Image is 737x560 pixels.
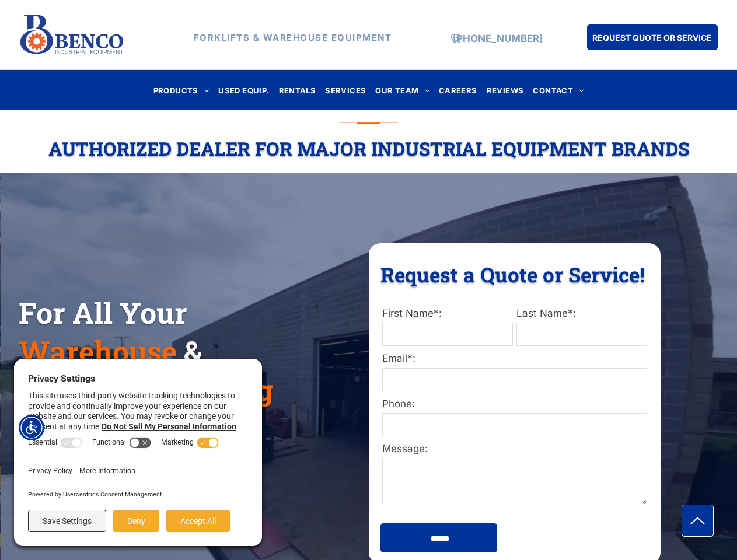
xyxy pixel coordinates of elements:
a: REVIEWS [482,82,529,98]
a: CONTACT [528,82,588,98]
a: RENTALS [274,82,321,98]
label: Last Name*: [516,306,647,321]
span: REQUEST QUOTE OR SERVICE [592,27,712,48]
a: REQUEST QUOTE OR SERVICE [587,24,718,50]
a: PRODUCTS [149,82,214,98]
a: USED EQUIP. [214,82,274,98]
a: OUR TEAM [371,82,434,98]
a: SERVICES [320,82,371,98]
span: Authorized Dealer For Major Industrial Equipment Brands [48,136,689,161]
div: Accessibility Menu [19,415,44,440]
span: Warehouse [19,332,177,370]
span: For All Your [19,293,187,332]
strong: FORKLIFTS & WAREHOUSE EQUIPMENT [194,32,392,43]
a: [PHONE_NUMBER] [453,33,543,44]
span: Request a Quote or Service! [380,261,645,288]
a: CAREERS [434,82,482,98]
label: Message: [382,442,647,457]
label: Email*: [382,351,647,366]
label: Phone: [382,397,647,412]
span: & [184,332,202,370]
label: First Name*: [382,306,513,321]
span: Material Handling [19,370,273,409]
